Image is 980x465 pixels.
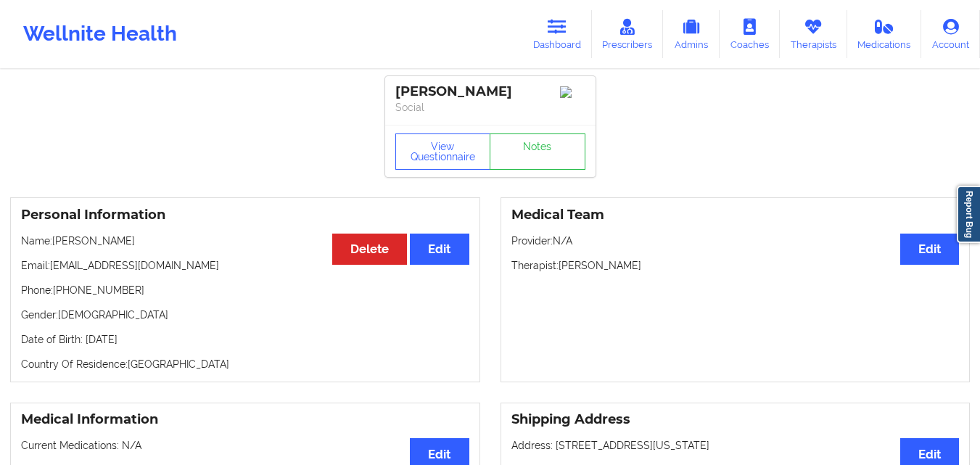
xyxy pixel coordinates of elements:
[720,10,780,58] a: Coaches
[410,234,469,265] button: Edit
[511,258,960,273] p: Therapist: [PERSON_NAME]
[21,438,469,453] p: Current Medications: N/A
[780,10,847,58] a: Therapists
[21,411,469,428] h3: Medical Information
[21,283,469,297] p: Phone: [PHONE_NUMBER]
[511,438,960,453] p: Address: [STREET_ADDRESS][US_STATE]
[847,10,922,58] a: Medications
[21,357,469,371] p: Country Of Residence: [GEOGRAPHIC_DATA]
[522,10,592,58] a: Dashboard
[395,133,491,170] button: View Questionnaire
[921,10,980,58] a: Account
[957,186,980,243] a: Report Bug
[395,100,585,115] p: Social
[21,234,469,248] p: Name: [PERSON_NAME]
[332,234,407,265] button: Delete
[663,10,720,58] a: Admins
[560,86,585,98] img: Image%2Fplaceholer-image.png
[490,133,585,170] a: Notes
[21,207,469,223] h3: Personal Information
[21,258,469,273] p: Email: [EMAIL_ADDRESS][DOMAIN_NAME]
[592,10,664,58] a: Prescribers
[21,332,469,347] p: Date of Birth: [DATE]
[900,234,959,265] button: Edit
[511,411,960,428] h3: Shipping Address
[21,308,469,322] p: Gender: [DEMOGRAPHIC_DATA]
[395,83,585,100] div: [PERSON_NAME]
[511,234,960,248] p: Provider: N/A
[511,207,960,223] h3: Medical Team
